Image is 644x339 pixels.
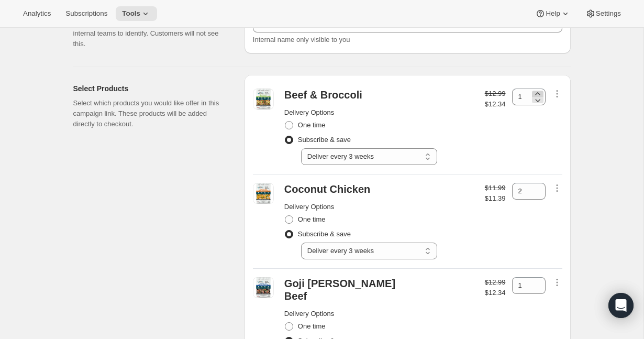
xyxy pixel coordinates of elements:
img: Default Title [253,277,274,298]
h2: Delivery Options [284,202,474,212]
div: Goji Berry Beef [284,277,420,302]
p: $11.99 [485,183,506,193]
button: Tools [116,6,157,21]
div: Coconut Chicken [284,183,370,195]
div: $11.39 [485,193,506,204]
span: One time [298,215,326,223]
button: Settings [579,6,627,21]
div: $12.34 [485,99,506,110]
span: Subscriptions [65,9,107,18]
span: Help [546,9,560,18]
span: Subscribe & save [298,230,351,238]
p: Name this campaign to make it easier for your internal teams to identify. Customers will not see ... [73,18,228,49]
div: $12.34 [485,288,506,298]
button: Help [529,6,576,21]
span: Subscribe & save [298,136,351,144]
button: Subscriptions [59,6,114,21]
div: Open Intercom Messenger [608,293,634,318]
span: Analytics [23,9,51,18]
span: One time [298,322,326,330]
div: Beef & Broccoli [284,89,362,101]
span: Tools [122,9,140,18]
span: One time [298,121,326,129]
p: $12.99 [485,277,506,288]
p: $12.99 [485,89,506,99]
span: Internal name only visible to you [253,36,350,43]
img: Default Title [253,89,274,110]
h2: Select Products [73,83,228,94]
h2: Delivery Options [284,309,474,319]
h2: Delivery Options [284,107,474,118]
span: Settings [596,9,621,18]
button: Analytics [17,6,57,21]
img: Default Title [253,183,274,204]
p: Select which products you would like offer in this campaign link. These products will be added di... [73,98,228,129]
